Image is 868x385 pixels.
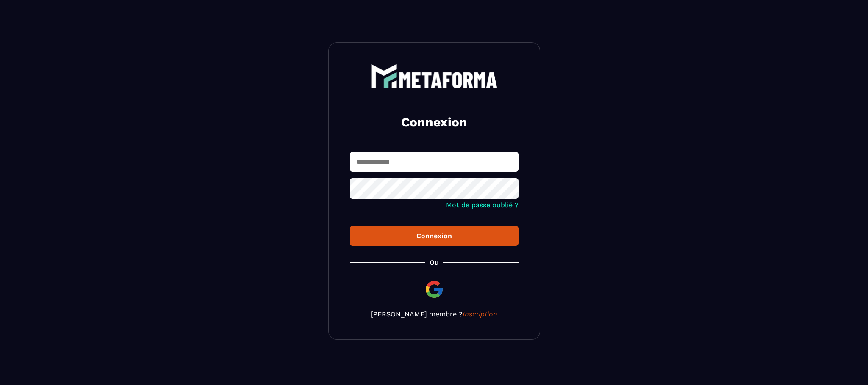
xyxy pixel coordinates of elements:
h2: Connexion [360,114,508,131]
img: google [424,279,444,300]
a: Inscription [463,310,497,318]
p: Ou [430,258,439,267]
a: logo [350,64,519,88]
div: Connexion [357,232,512,240]
img: logo [371,64,498,88]
button: Connexion [350,226,519,246]
p: [PERSON_NAME] membre ? [350,310,519,318]
a: Mot de passe oublié ? [446,201,519,209]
